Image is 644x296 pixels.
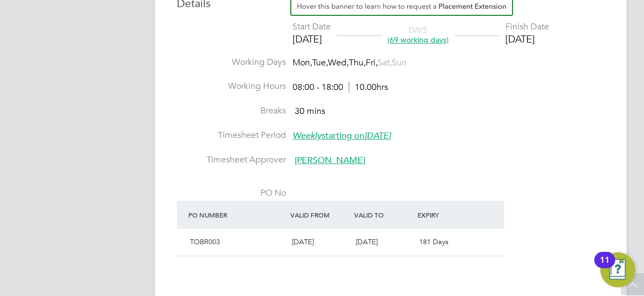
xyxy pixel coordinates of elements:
[365,130,391,141] em: [DATE]
[419,237,449,246] span: 181 Days
[177,188,286,199] label: PO No
[378,57,392,68] span: Sat,
[312,57,328,68] span: Tue,
[328,57,349,68] span: Wed,
[349,57,366,68] span: Thu,
[293,33,331,45] div: [DATE]
[293,82,388,93] div: 08:00 - 18:00
[295,155,365,166] span: [PERSON_NAME]
[351,205,415,225] div: Valid To
[415,205,479,225] div: Expiry
[177,57,286,68] label: Working Days
[382,25,454,45] div: DAYS
[177,105,286,117] label: Breaks
[177,154,286,166] label: Timesheet Approver
[349,82,388,93] span: 10.00hrs
[177,130,286,141] label: Timesheet Period
[293,130,321,141] em: Weekly
[392,57,407,68] span: Sun
[600,252,635,287] button: Open Resource Center, 11 new notifications
[387,35,449,45] span: (69 working days)
[292,237,314,246] span: [DATE]
[288,205,351,225] div: Valid From
[293,130,391,141] span: starting on
[505,33,549,45] div: [DATE]
[293,57,312,68] span: Mon,
[505,21,549,33] div: Finish Date
[177,81,286,92] label: Working Hours
[190,237,220,246] span: TOBR003
[356,237,378,246] span: [DATE]
[295,106,325,117] span: 30 mins
[366,57,378,68] span: Fri,
[293,21,331,33] div: Start Date
[600,260,610,274] div: 11
[186,205,288,225] div: PO Number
